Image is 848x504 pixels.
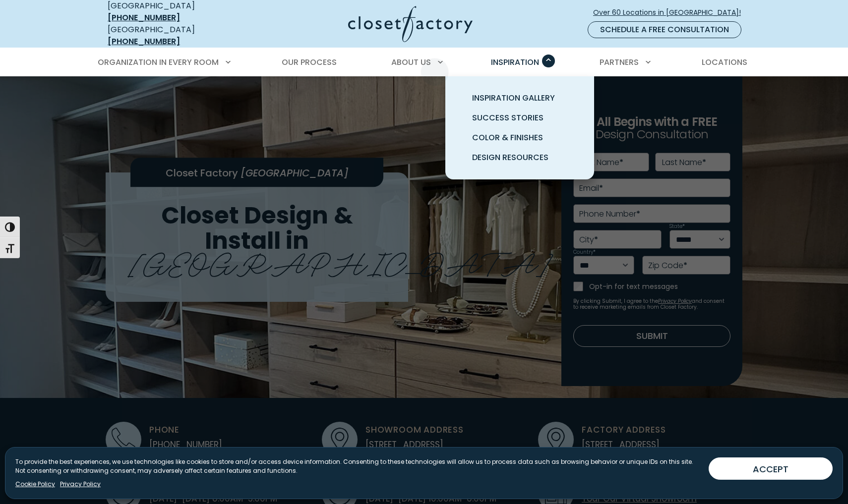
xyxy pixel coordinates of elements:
[588,21,741,38] a: Schedule a Free Consultation
[709,457,833,480] button: ACCEPT
[108,12,180,23] a: [PHONE_NUMBER]
[348,6,473,42] img: Closet Factory Logo
[491,56,539,68] span: Inspiration
[108,24,251,48] div: [GEOGRAPHIC_DATA]
[60,480,101,489] a: Privacy Policy
[472,132,543,143] span: Color & Finishes
[445,76,594,179] ul: Inspiration submenu
[472,92,555,104] span: Inspiration Gallery
[282,56,337,68] span: Our Process
[15,480,55,489] a: Cookie Policy
[15,457,701,475] p: To provide the best experiences, we use technologies like cookies to store and/or access device i...
[108,36,180,47] a: [PHONE_NUMBER]
[91,49,757,76] nav: Primary Menu
[593,7,749,18] span: Over 60 Locations in [GEOGRAPHIC_DATA]!
[593,4,749,21] a: Over 60 Locations in [GEOGRAPHIC_DATA]!
[702,56,747,68] span: Locations
[98,56,219,68] span: Organization in Every Room
[472,152,548,163] span: Design Resources
[472,112,544,123] span: Success Stories
[391,56,431,68] span: About Us
[600,56,639,68] span: Partners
